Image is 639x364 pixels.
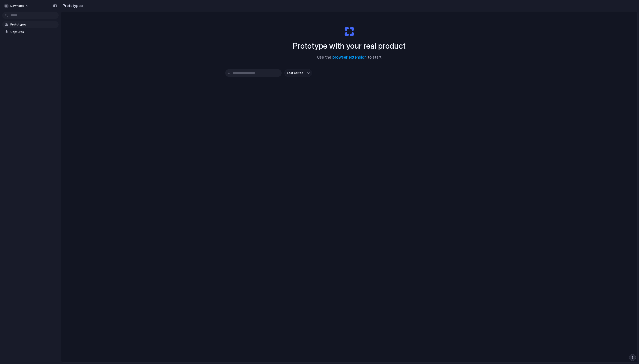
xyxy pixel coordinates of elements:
[332,55,367,60] a: browser extension
[2,29,59,35] a: Captures
[2,21,59,28] a: Prototypes
[2,2,31,9] button: Dawnlabs
[61,3,83,8] h2: Prototypes
[10,4,24,8] span: Dawnlabs
[284,69,312,77] button: Last edited
[287,71,303,75] span: Last edited
[317,55,382,60] span: Use the to start
[293,40,406,52] h1: Prototype with your real product
[10,22,57,27] span: Prototypes
[10,30,57,34] span: Captures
